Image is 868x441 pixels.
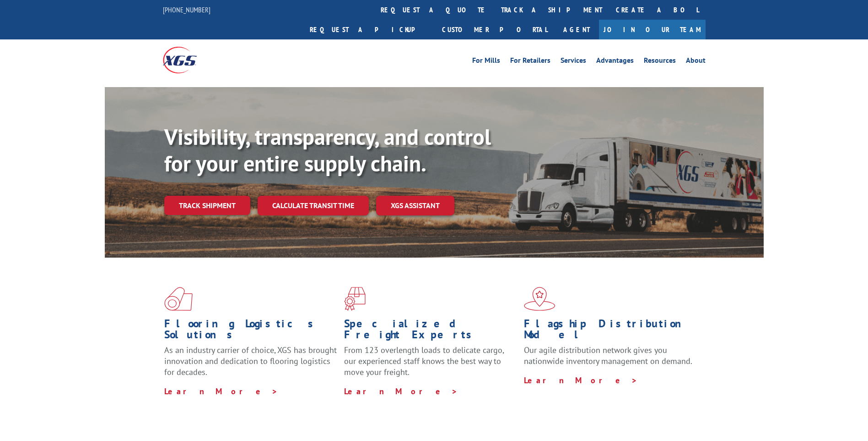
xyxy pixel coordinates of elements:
a: Agent [554,20,599,39]
a: Customer Portal [435,20,554,39]
img: xgs-icon-focused-on-flooring-red [344,287,366,311]
h1: Specialized Freight Experts [344,318,517,345]
img: xgs-icon-total-supply-chain-intelligence-red [164,287,193,311]
p: From 123 overlength loads to delicate cargo, our experienced staff knows the best way to move you... [344,345,517,386]
span: As an industry carrier of choice, XGS has brought innovation and dedication to flooring logistics... [164,345,337,377]
a: Join Our Team [599,20,706,39]
a: [PHONE_NUMBER] [163,5,210,14]
a: About [686,57,706,67]
h1: Flagship Distribution Model [524,318,697,345]
a: Request a pickup [303,20,435,39]
a: XGS ASSISTANT [376,196,454,215]
a: Advantages [596,57,634,67]
a: Learn More > [344,386,458,397]
img: xgs-icon-flagship-distribution-model-red [524,287,555,311]
span: Our agile distribution network gives you nationwide inventory management on demand. [524,345,692,366]
a: Track shipment [164,196,250,215]
a: Calculate transit time [258,196,369,215]
a: Services [561,57,586,67]
a: Learn More > [164,386,278,397]
a: Resources [644,57,676,67]
a: Learn More > [524,375,638,386]
a: For Retailers [510,57,550,67]
b: Visibility, transparency, and control for your entire supply chain. [164,122,491,177]
a: For Mills [472,57,500,67]
h1: Flooring Logistics Solutions [164,318,337,345]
